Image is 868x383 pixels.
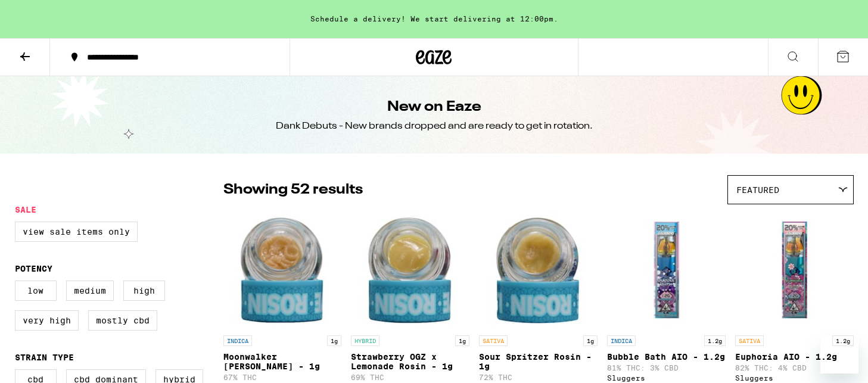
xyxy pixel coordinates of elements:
p: Euphoria AIO - 1.2g [735,352,854,362]
label: Medium [66,281,114,301]
label: High [123,281,165,301]
div: Sluggers [735,374,854,382]
div: Sluggers [607,374,726,382]
p: INDICA [607,335,636,346]
legend: Sale [15,205,36,214]
p: 1g [327,335,341,346]
p: 1g [583,335,598,346]
p: Moonwalker [PERSON_NAME] - 1g [223,352,342,371]
span: Featured [736,185,779,195]
p: Strawberry OGZ x Lemonade Rosin - 1g [351,352,469,371]
p: SATIVA [735,335,764,346]
h1: New on Eaze [387,97,481,117]
p: 72% THC [479,373,598,381]
label: View Sale Items Only [15,222,138,242]
legend: Potency [15,264,52,273]
p: 1.2g [704,335,726,346]
p: SATIVA [479,335,508,346]
p: 81% THC: 3% CBD [607,364,726,372]
p: 82% THC: 4% CBD [735,364,854,372]
p: Sour Spritzer Rosin - 1g [479,352,598,371]
iframe: Button to launch messaging window [820,335,858,373]
p: 69% THC [351,373,469,381]
p: Bubble Bath AIO - 1.2g [607,352,726,362]
p: 1g [455,335,469,346]
img: Sluggers - Bubble Bath AIO - 1.2g [607,210,726,329]
img: Sluggers - Euphoria AIO - 1.2g [735,210,854,329]
label: Very High [15,310,79,331]
p: INDICA [223,335,252,346]
img: Bear Labs - Sour Spritzer Rosin - 1g [479,210,598,329]
p: 67% THC [223,373,342,381]
legend: Strain Type [15,353,74,362]
p: HYBRID [351,335,379,346]
label: Low [15,281,57,301]
div: Dank Debuts - New brands dropped and are ready to get in rotation. [276,120,593,133]
p: Showing 52 results [223,180,363,200]
img: Bear Labs - Strawberry OGZ x Lemonade Rosin - 1g [351,210,469,329]
label: Mostly CBD [88,310,157,331]
img: Bear Labs - Moonwalker OG Rosin - 1g [223,210,342,329]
